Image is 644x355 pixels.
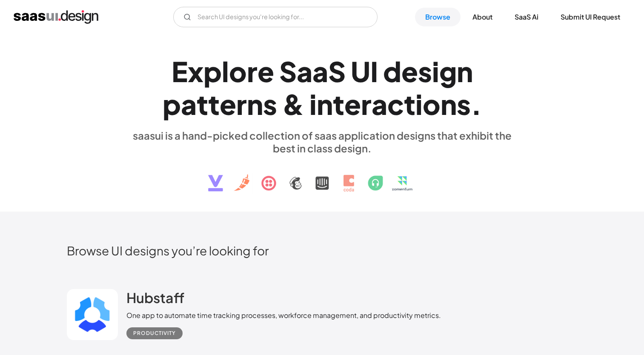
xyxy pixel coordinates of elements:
div: g [439,55,457,88]
div: o [229,55,247,88]
div: p [203,55,222,88]
div: E [172,55,188,88]
div: s [457,88,471,120]
div: a [372,88,387,120]
div: x [188,55,203,88]
div: e [401,55,418,88]
div: i [432,55,439,88]
div: e [344,88,361,120]
div: One app to automate time tracking processes, workforce management, and productivity metrics. [126,310,441,321]
h2: Hubstaff [126,289,184,306]
div: a [297,55,312,88]
div: t [404,88,415,120]
div: s [263,88,277,120]
div: p [163,88,181,120]
div: n [247,88,263,120]
div: S [279,55,297,88]
div: c [387,88,404,120]
div: n [441,88,457,120]
div: n [457,55,473,88]
div: U [351,55,370,88]
img: text, icon, saas logo [193,155,451,199]
div: . [471,88,482,120]
div: l [222,55,229,88]
div: n [317,88,333,120]
div: Productivity [133,328,176,338]
div: e [220,88,236,120]
div: i [415,88,423,120]
div: r [236,88,247,120]
div: S [328,55,346,88]
div: d [383,55,401,88]
a: About [462,8,503,26]
div: s [418,55,432,88]
h2: Browse UI designs you’re looking for [67,243,578,258]
div: t [208,88,220,120]
div: a [312,55,328,88]
div: i [309,88,317,120]
div: o [423,88,441,120]
div: t [197,88,208,120]
div: r [361,88,372,120]
div: r [247,55,258,88]
form: Email Form [173,7,378,27]
a: Submit UI Request [550,8,630,26]
a: Browse [415,8,461,26]
div: & [282,88,304,120]
div: a [181,88,197,120]
div: saasui is a hand-picked collection of saas application designs that exhibit the best in class des... [126,129,518,155]
a: home [14,10,98,24]
a: Hubstaff [126,289,184,310]
div: t [333,88,344,120]
h1: Explore SaaS UI design patterns & interactions. [126,55,518,120]
div: e [258,55,274,88]
input: Search UI designs you're looking for... [173,7,378,27]
div: I [370,55,378,88]
a: SaaS Ai [504,8,549,26]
